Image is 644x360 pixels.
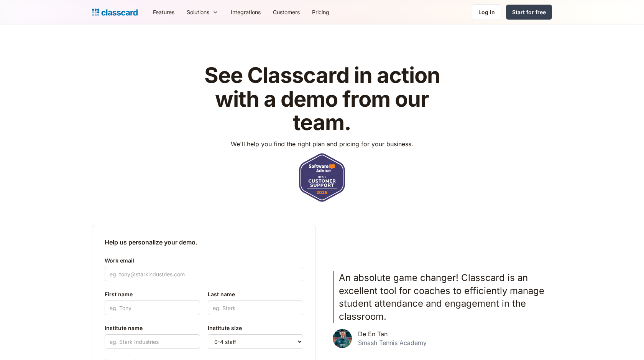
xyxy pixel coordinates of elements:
input: eg. Tony [105,301,200,315]
label: First name [105,290,200,299]
a: Customers [267,3,306,21]
label: Last name [208,290,303,299]
a: Features [147,3,181,21]
p: An absolute game changer! Classcard is an excellent tool for coaches to efficiently manage studen... [339,271,547,323]
h2: Help us personalize your demo. [105,238,303,247]
div: Log in [478,8,495,16]
label: Institute size [208,324,303,333]
label: Work email [105,256,303,265]
p: We'll help you find the right plan and pricing for your business. [231,139,413,149]
label: Institute name [105,324,200,333]
div: Start for free [512,8,546,16]
a: Start for free [506,5,552,20]
div: Smash Tennis Academy [358,339,427,347]
a: Integrations [225,3,267,21]
div: De En Tan [358,330,388,338]
input: eg. Stark [208,301,303,315]
div: Solutions [181,3,225,21]
div: Solutions [187,8,209,16]
a: Log in [472,4,501,20]
input: eg. Stark Industries [105,334,200,349]
a: Pricing [306,3,335,21]
strong: See Classcard in action with a demo from our team. [204,62,440,135]
input: eg. tony@starkindustries.com [105,267,303,281]
a: home [92,7,138,18]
